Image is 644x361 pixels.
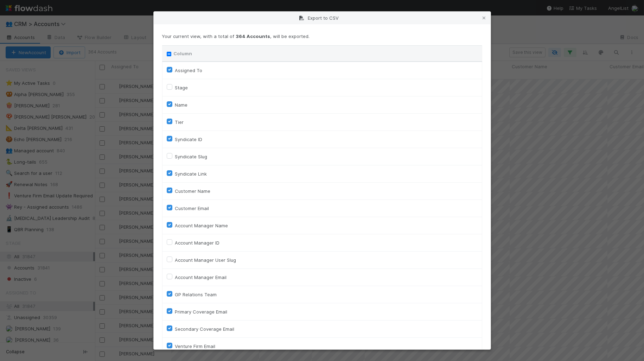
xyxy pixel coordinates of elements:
label: Stage [175,83,188,92]
p: Your current view, with a total of , will be exported. [162,33,482,40]
label: Column [174,50,192,57]
label: Name [175,101,188,109]
label: Venture Firm Email [175,342,216,350]
label: Customer Name [175,187,211,195]
label: Syndicate Link [175,170,207,178]
label: GP Relations Team [175,290,217,299]
strong: 364 Accounts [236,33,270,39]
label: Syndicate Slug [175,152,208,161]
label: Syndicate ID [175,135,203,144]
label: Customer Email [175,204,209,213]
label: Account Manager User Slug [175,256,236,264]
label: Account Manager ID [175,239,220,247]
label: Primary Coverage Email [175,308,228,316]
div: Export to CSV [154,12,491,24]
label: Account Manager Email [175,273,227,281]
label: Secondary Coverage Email [175,325,235,333]
label: Assigned To [175,66,203,75]
label: Account Manager Name [175,221,228,230]
label: Tier [175,118,184,126]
